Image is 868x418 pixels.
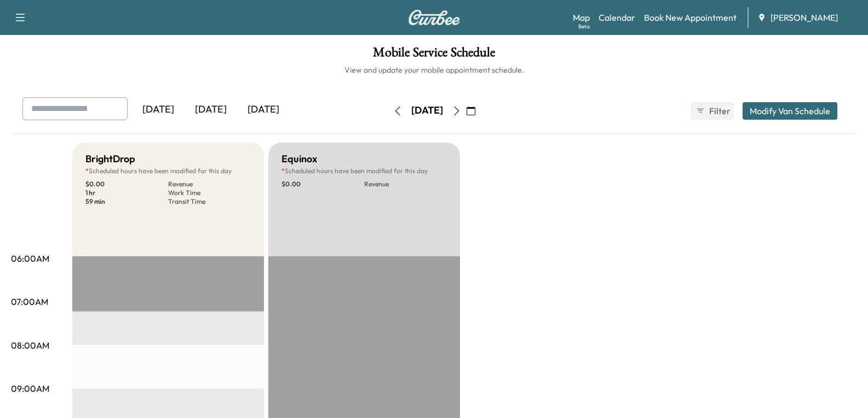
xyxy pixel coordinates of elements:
a: Calendar [599,11,635,24]
h1: Mobile Service Schedule [11,46,857,64]
p: 09:00AM [11,382,49,395]
div: [DATE] [132,97,185,122]
div: [DATE] [237,97,290,122]
span: Filter [709,104,729,117]
a: MapBeta [573,11,590,24]
h5: Equinox [281,151,317,167]
a: Book New Appointment [644,11,737,24]
div: [DATE] [411,104,443,117]
p: 08:00AM [11,339,49,352]
p: Revenue [168,180,251,189]
p: 06:00AM [11,252,49,265]
div: Beta [578,22,590,31]
p: 07:00AM [11,295,48,308]
h6: View and update your mobile appointment schedule. [11,64,857,75]
p: 1 hr [85,189,168,197]
div: [DATE] [185,97,237,122]
p: Work Time [168,189,251,197]
p: Revenue [364,180,447,189]
p: $ 0.00 [281,180,364,189]
p: Transit Time [168,197,251,206]
button: Filter [691,102,734,120]
p: Scheduled hours have been modified for this day [85,167,251,175]
img: Curbee Logo [408,10,461,25]
span: [PERSON_NAME] [771,11,838,24]
h5: BrightDrop [85,151,135,167]
p: 59 min [85,197,168,206]
button: Modify Van Schedule [743,102,837,120]
p: Scheduled hours have been modified for this day [281,167,447,175]
p: $ 0.00 [85,180,168,189]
